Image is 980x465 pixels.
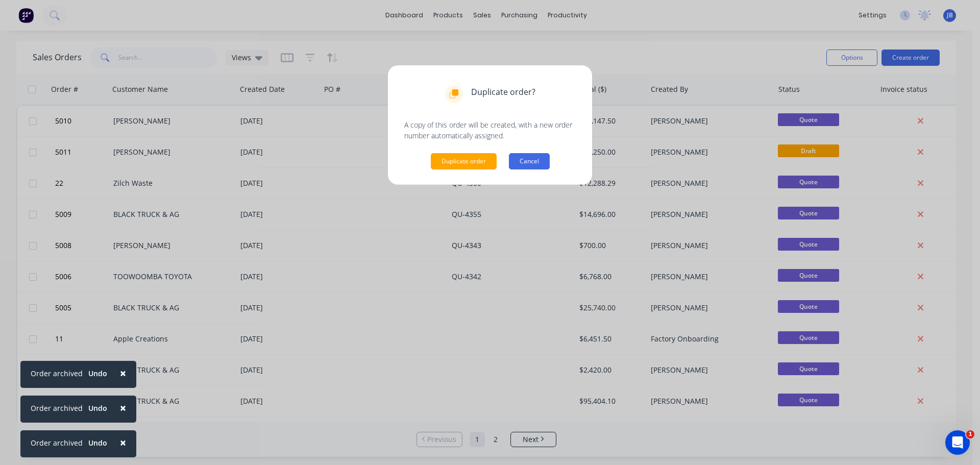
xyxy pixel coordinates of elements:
[110,396,136,420] button: Close
[404,119,576,141] p: A copy of this order will be created, with a new order number automatically assigned.
[945,430,970,455] iframe: Intercom live chat
[31,403,83,413] div: Order archived
[966,430,974,438] span: 1
[31,368,83,379] div: Order archived
[110,361,136,385] button: Close
[431,153,497,169] button: Duplicate order
[509,153,550,169] button: Cancel
[83,366,113,381] button: Undo
[83,401,113,416] button: Undo
[471,86,535,97] span: Duplicate order?
[31,437,83,448] div: Order archived
[120,435,126,450] span: ×
[120,366,126,380] span: ×
[120,401,126,415] span: ×
[83,435,113,451] button: Undo
[110,430,136,455] button: Close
